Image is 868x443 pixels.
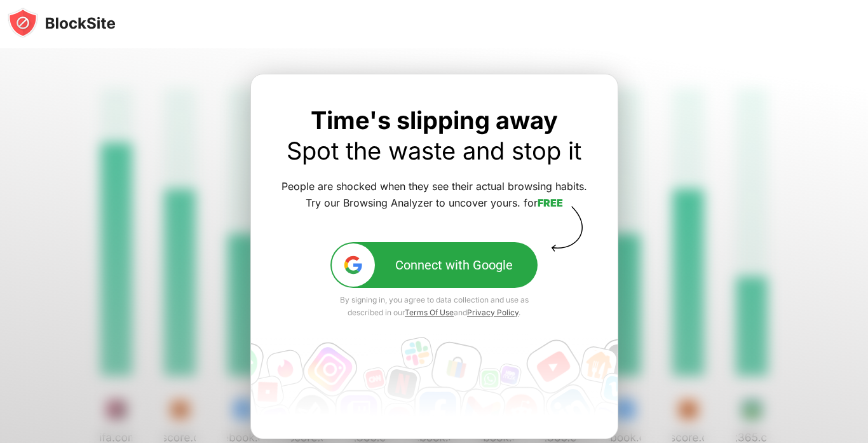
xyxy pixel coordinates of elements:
[281,105,587,166] div: Time's slipping away
[330,242,538,288] button: google-icConnect with Google
[330,294,538,319] div: By signing in, you agree to data collection and use as described in our and .
[395,257,513,273] div: Connect with Google
[546,206,587,252] img: vector-arrow-block.svg
[8,8,116,38] img: blocksite-icon-black.svg
[287,136,581,165] a: Spot the waste and stop it
[467,308,519,317] a: Privacy Policy
[538,196,563,209] a: FREE
[281,179,587,212] div: People are shocked when they see their actual browsing habits. Try our Browsing Analyzer to uncov...
[405,308,454,317] a: Terms Of Use
[342,254,364,276] img: google-ic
